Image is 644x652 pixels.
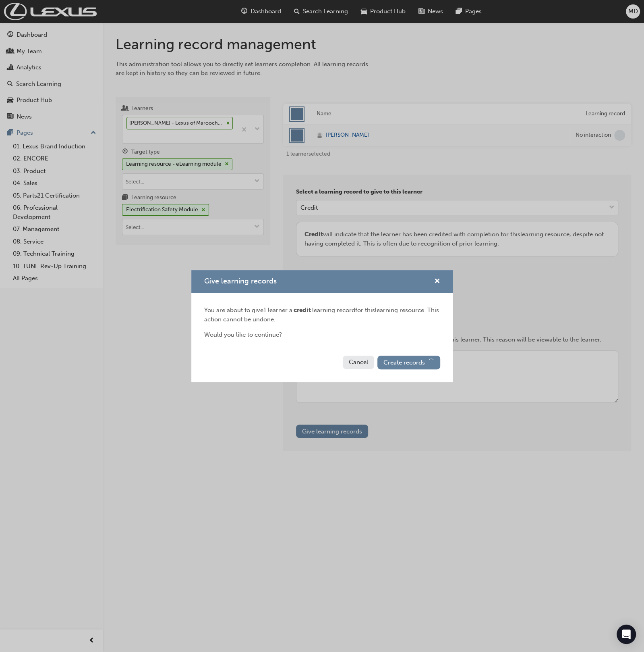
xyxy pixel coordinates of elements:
[617,625,636,644] div: Open Intercom Messenger
[292,306,312,314] span: credit
[204,277,277,285] span: Give learning records
[383,359,425,366] span: Create records
[434,278,440,285] span: cross-icon
[204,306,440,324] div: You are about to give 1 learner a learning record for this learning resource . This action cannot...
[343,356,374,369] button: Cancel
[377,356,440,369] button: Create records
[204,330,440,340] div: Would you like to continue?
[434,277,440,287] button: cross-icon
[191,270,453,382] div: Give learning records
